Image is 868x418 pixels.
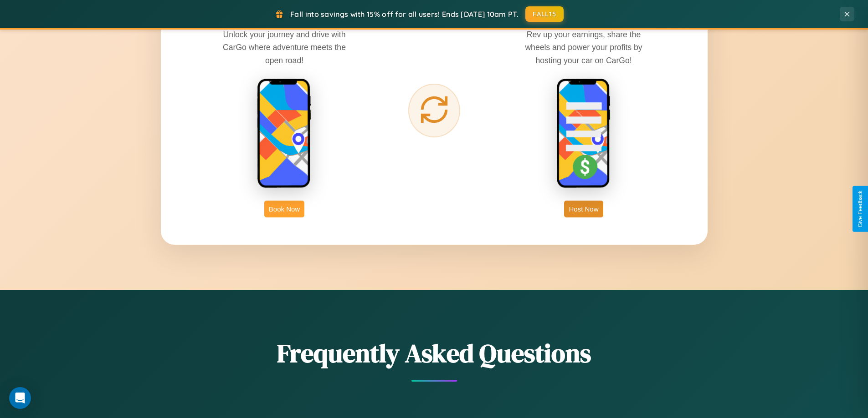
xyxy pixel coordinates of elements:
div: Open Intercom Messenger [9,387,31,409]
img: host phone [556,78,611,189]
span: Fall into savings with 15% off for all users! Ends [DATE] 10am PT. [290,10,519,19]
p: Rev up your earnings, share the wheels and power your profits by hosting your car on CarGo! [515,28,652,66]
button: Host Now [564,201,603,217]
p: Unlock your journey and drive with CarGo where adventure meets the open road! [216,28,353,66]
button: Book Now [264,201,304,217]
div: Give Feedback [857,191,863,227]
img: rent phone [257,78,312,189]
button: FALL15 [525,6,564,22]
h2: Frequently Asked Questions [161,336,708,371]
